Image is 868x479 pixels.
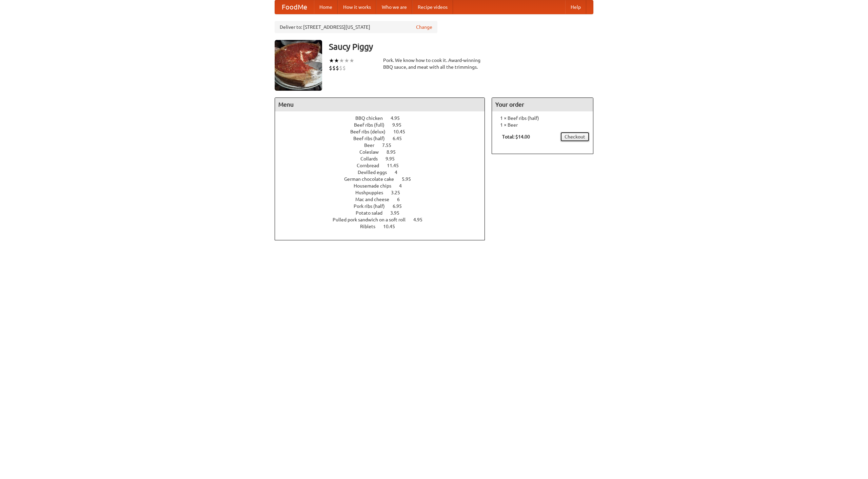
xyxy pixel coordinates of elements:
span: Beer [364,143,381,148]
a: Devilled eggs 4 [358,170,410,175]
span: 4 [399,183,409,189]
a: Cornbread 11.45 [357,163,411,168]
li: ★ [339,57,344,64]
a: Mac and cheese 6 [355,197,412,202]
a: Change [416,24,432,30]
li: $ [329,64,332,72]
a: Beef ribs (full) 9.95 [354,122,414,128]
span: Housemade chips [354,183,398,189]
span: Pulled pork sandwich on a soft roll [333,217,412,222]
h4: Menu [275,98,485,111]
h3: Saucy Piggy [329,40,593,53]
a: How it works [338,0,376,14]
li: 1 × Beer [495,122,590,128]
a: Help [565,0,586,14]
h4: Your order [492,98,593,111]
a: Recipe videos [412,0,453,14]
a: Beer 7.55 [364,143,404,148]
a: Pulled pork sandwich on a soft roll 4.95 [333,217,435,222]
a: Beef ribs (half) 6.45 [353,136,414,141]
li: $ [332,64,336,72]
a: Potato salad 3.95 [356,210,412,216]
span: 6.45 [393,136,409,141]
div: Deliver to: [STREET_ADDRESS][US_STATE] [275,21,437,33]
a: Coleslaw 8.95 [359,149,408,155]
span: 10.45 [393,129,412,134]
span: 9.95 [392,122,408,128]
span: Riblets [360,224,382,229]
span: Pork ribs (half) [354,203,392,209]
span: 3.95 [390,210,406,216]
a: Checkout [560,132,590,142]
li: ★ [344,57,349,64]
span: Collards [360,156,384,161]
a: Home [314,0,338,14]
span: 4.95 [413,217,429,222]
a: BBQ chicken 4.95 [355,115,412,121]
a: Who we are [376,0,412,14]
li: $ [336,64,339,72]
li: $ [339,64,342,72]
a: Riblets 10.45 [360,224,408,229]
span: 3.25 [391,190,407,195]
li: 1 × Beef ribs (half) [495,115,590,122]
span: Coleslaw [359,149,386,155]
a: Pork ribs (half) 6.95 [354,203,414,209]
div: Pork. We know how to cook it. Award-winning BBQ sauce, and meat with all the trimmings. [383,57,485,70]
span: 11.45 [387,163,406,168]
a: Housemade chips 4 [354,183,414,189]
span: Beef ribs (delux) [350,129,392,134]
span: Beef ribs (half) [353,136,392,141]
span: 6.95 [393,203,409,209]
span: Devilled eggs [358,170,394,175]
span: 10.45 [383,224,402,229]
b: Total: $14.00 [502,134,530,139]
li: ★ [329,57,334,64]
span: 8.95 [387,149,402,155]
a: Hushpuppies 3.25 [355,190,413,195]
span: Cornbread [357,163,386,168]
a: Beef ribs (delux) 10.45 [350,129,418,134]
img: angular.jpg [275,40,322,91]
span: 7.55 [382,143,398,148]
a: Collards 9.95 [360,156,407,161]
li: $ [342,64,346,72]
span: 4.95 [391,115,407,121]
span: Beef ribs (full) [354,122,391,128]
span: 5.95 [402,176,418,182]
span: BBQ chicken [355,115,390,121]
span: 9.95 [386,156,401,161]
span: 4 [395,170,404,175]
a: German chocolate cake 5.95 [344,176,423,182]
span: Potato salad [356,210,389,216]
span: Hushpuppies [355,190,390,195]
span: German chocolate cake [344,176,401,182]
li: ★ [349,57,354,64]
li: ★ [334,57,339,64]
span: Mac and cheese [355,197,396,202]
a: FoodMe [275,0,314,14]
span: 6 [397,197,407,202]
